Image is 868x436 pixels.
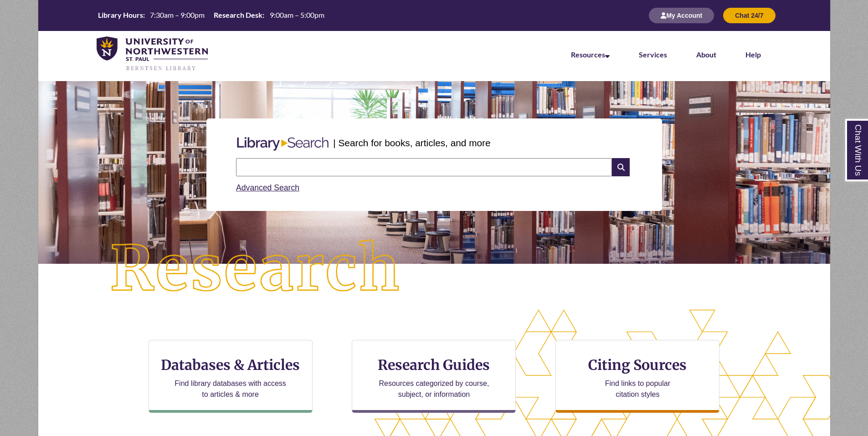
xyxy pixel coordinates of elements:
img: UNWSP Library Logo [97,36,208,72]
p: Find library databases with access to articles & more [171,378,290,400]
a: Resources [571,50,610,59]
table: Hours Today [94,10,328,20]
img: Research [77,207,434,331]
h3: Databases & Articles [156,356,305,374]
th: Research Desk: [210,10,266,20]
a: Citing Sources Find links to popular citation styles [555,340,719,413]
a: About [696,50,716,59]
span: 9:00am – 5:00pm [270,10,324,19]
p: | Search for books, articles, and more [333,136,490,150]
a: Services [639,50,667,59]
h3: Research Guides [360,356,508,374]
a: Research Guides Resources categorized by course, subject, or information [352,340,516,413]
a: Advanced Search [236,183,299,192]
a: My Account [649,11,714,19]
p: Resources categorized by course, subject, or information [375,378,493,400]
h3: Citing Sources [582,356,693,374]
button: My Account [649,8,714,23]
a: Hours Today [94,10,328,21]
a: Databases & Articles Find library databases with access to articles & more [149,340,313,413]
span: 7:30am – 9:00pm [150,10,205,19]
a: Help [745,50,761,59]
img: Libary Search [232,133,333,154]
i: Search [612,158,629,176]
a: Chat 24/7 [723,11,775,19]
th: Library Hours: [94,10,146,20]
p: Find links to popular citation styles [593,378,682,400]
button: Chat 24/7 [723,8,775,23]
